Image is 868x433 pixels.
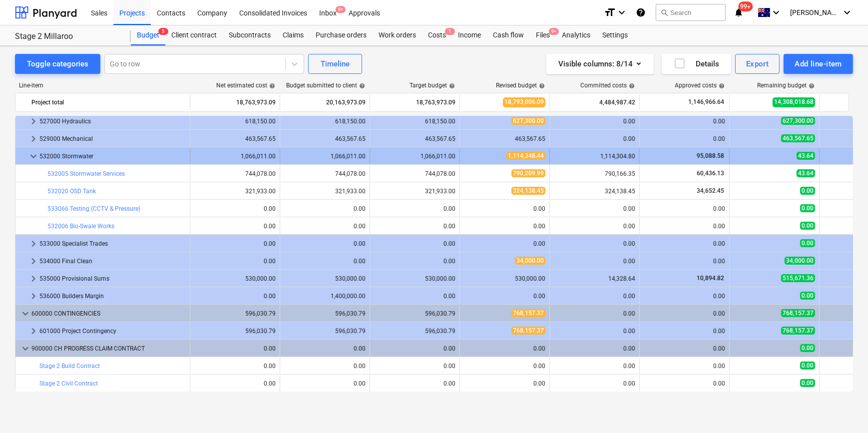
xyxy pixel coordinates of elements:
[47,188,96,195] a: 532020 OSD Tank
[422,25,452,45] div: Costs
[717,83,725,89] span: help
[781,327,815,335] span: 768,157.37
[374,223,455,230] div: 0.00
[644,310,725,317] div: 0.00
[464,293,545,300] div: 0.00
[660,8,668,16] span: search
[662,54,731,74] button: Details
[284,293,366,300] div: 1,400,000.00
[194,94,276,110] div: 18,763,973.09
[644,118,725,125] div: 0.00
[47,170,125,177] a: 532005 Stormwater Services
[284,328,366,335] div: 596,030.79
[644,380,725,387] div: 0.00
[800,362,815,370] span: 0.00
[807,83,815,89] span: help
[511,169,545,177] span: 790,209.99
[19,343,31,355] span: keyboard_arrow_down
[308,54,362,74] button: Timeline
[374,170,455,177] div: 744,078.00
[131,25,165,45] a: Budget5
[158,28,168,35] span: 5
[506,152,545,160] span: 1,114,348.44
[374,94,455,110] div: 18,763,973.09
[644,345,725,352] div: 0.00
[194,380,276,387] div: 0.00
[310,25,373,45] a: Purchase orders
[554,328,635,335] div: 0.00
[800,292,815,300] span: 0.00
[696,170,725,177] span: 60,436.13
[374,188,455,195] div: 321,933.00
[616,6,628,18] i: keyboard_arrow_down
[39,253,186,269] div: 534000 Final Clean
[781,117,815,125] span: 627,300.00
[487,25,530,45] a: Cash flow
[15,54,100,74] button: Toggle categories
[773,97,815,107] span: 14,308,018.68
[284,380,366,387] div: 0.00
[27,57,88,70] div: Toggle categories
[503,97,545,107] span: 18,793,006.09
[627,83,635,89] span: help
[336,6,346,13] span: 9+
[604,6,616,18] i: format_size
[284,135,366,142] div: 463,567.65
[357,83,365,89] span: help
[644,363,725,370] div: 0.00
[746,57,769,70] div: Export
[410,82,455,89] div: Target budget
[784,54,853,74] button: Add line-item
[675,82,725,89] div: Approved costs
[374,363,455,370] div: 0.00
[194,363,276,370] div: 0.00
[47,223,114,230] a: 532006 Bio-Swale Works
[530,25,556,45] div: Files
[558,57,642,70] div: Visible columns : 8/14
[284,363,366,370] div: 0.00
[511,309,545,317] span: 768,157.37
[644,328,725,335] div: 0.00
[644,205,725,212] div: 0.00
[374,345,455,352] div: 0.00
[554,275,635,282] div: 14,328.64
[549,28,559,35] span: 9+
[800,222,815,230] span: 0.00
[554,223,635,230] div: 0.00
[596,25,634,45] a: Settings
[374,240,455,247] div: 0.00
[277,25,310,45] a: Claims
[781,309,815,317] span: 768,157.37
[800,344,815,352] span: 0.00
[194,188,276,195] div: 321,933.00
[194,293,276,300] div: 0.00
[284,94,366,110] div: 20,163,973.09
[27,273,39,285] span: keyboard_arrow_right
[580,82,635,89] div: Committed costs
[537,83,545,89] span: help
[687,98,725,106] span: 1,146,966.64
[284,275,366,282] div: 530,000.00
[464,380,545,387] div: 0.00
[39,148,186,164] div: 532000 Stormwater
[734,6,744,18] i: notifications
[511,187,545,195] span: 324,138.45
[374,328,455,335] div: 596,030.79
[554,94,635,110] div: 4,484,987.42
[797,152,815,160] span: 43.64
[644,135,725,142] div: 0.00
[284,258,366,265] div: 0.00
[800,239,815,247] span: 0.00
[790,8,840,16] span: [PERSON_NAME]
[284,240,366,247] div: 0.00
[464,223,545,230] div: 0.00
[223,25,277,45] a: Subcontracts
[554,170,635,177] div: 790,166.35
[374,310,455,317] div: 596,030.79
[31,306,186,322] div: 600000 CONTINGENCIES
[373,25,422,45] a: Work orders
[374,258,455,265] div: 0.00
[39,380,98,387] a: Stage 2 Civil Contract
